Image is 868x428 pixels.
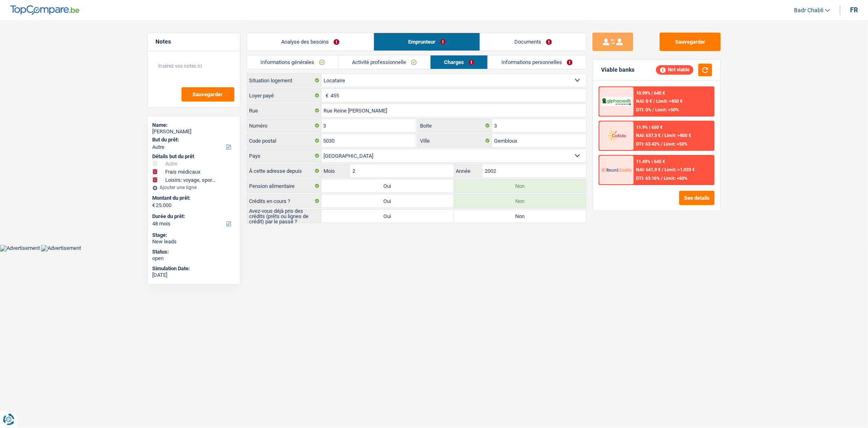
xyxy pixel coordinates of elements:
[665,167,695,172] span: Limit: >1.033 €
[247,149,321,162] label: Pays
[787,4,830,17] a: Badr Chabli
[418,134,492,147] label: Ville
[153,238,235,245] div: New leads
[153,202,155,209] span: €
[662,133,663,138] span: /
[350,164,453,177] input: MM
[247,194,321,207] label: Crédits en cours ?
[662,167,663,172] span: /
[679,191,715,205] button: See details
[153,122,235,128] div: Name:
[636,99,652,104] span: NAI: 0 €
[247,164,321,177] label: À cette adresse depuis
[153,195,234,201] label: Montant du prêt:
[850,6,858,14] div: fr
[665,133,691,138] span: Limit: >800 €
[636,159,665,164] div: 11.49% | 645 €
[153,272,235,278] div: [DATE]
[480,33,586,51] a: Documents
[655,107,679,113] span: Limit: <50%
[321,210,454,223] label: Oui
[321,89,330,102] span: €
[601,128,632,143] img: Cofidis
[153,213,234,220] label: Durée du prêt:
[652,107,654,113] span: /
[664,141,687,147] span: Limit: <50%
[431,55,488,69] a: Charges
[601,97,632,106] img: AlphaCredit
[601,162,632,177] img: Record Credits
[601,66,634,73] div: Viable banks
[153,265,235,272] div: Simulation Date:
[321,194,454,207] label: Oui
[636,125,662,130] div: 11.9% | 650 €
[454,164,483,177] label: Année
[483,164,586,177] input: AAAA
[660,33,721,51] button: Sauvegarder
[247,119,321,132] label: Numéro
[247,210,321,223] label: Avez-vous déjà pris des crédits (prêts ou lignes de crédit) par le passé ?
[153,137,234,143] label: But du prêt:
[41,245,81,252] img: Advertisement
[794,7,823,14] span: Badr Chabli
[339,55,430,69] a: Activité professionnelle
[374,33,480,51] a: Emprunteur
[156,38,232,45] h5: Notes
[454,210,586,223] label: Non
[153,153,235,160] div: Détails but du prêt
[454,179,586,192] label: Non
[10,5,79,15] img: TopCompare Logo
[636,133,660,138] span: NAI: 637,3 €
[656,65,693,74] div: Not viable
[321,179,454,192] label: Oui
[247,55,338,69] a: Informations générales
[636,167,660,172] span: NAI: 641,8 €
[636,90,665,96] div: 10.99% | 640 €
[653,99,655,104] span: /
[656,99,682,104] span: Limit: >850 €
[636,176,660,181] span: DTI: 63.16%
[153,232,235,238] div: Stage:
[636,107,651,113] span: DTI: 0%
[664,176,687,181] span: Limit: <60%
[153,185,235,190] div: Ajouter une ligne
[193,92,223,97] span: Sauvegarder
[488,55,586,69] a: Informations personnelles
[247,134,321,147] label: Code postal
[181,87,234,101] button: Sauvegarder
[418,119,492,132] label: Boite
[247,179,321,192] label: Pension alimentaire
[661,176,662,181] span: /
[247,104,321,117] label: Rue
[153,249,235,255] div: Status:
[636,141,660,147] span: DTI: 63.42%
[247,33,374,51] a: Analyse des besoins
[153,128,235,135] div: [PERSON_NAME]
[153,255,235,262] div: open
[247,89,321,102] label: Loyer payé
[321,164,350,177] label: Mois
[454,194,586,207] label: Non
[661,141,662,147] span: /
[247,74,321,87] label: Situation logement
